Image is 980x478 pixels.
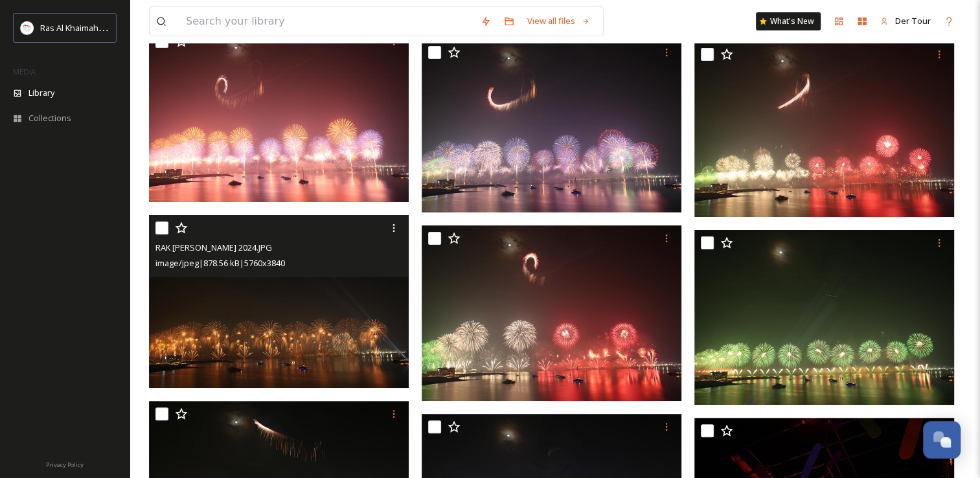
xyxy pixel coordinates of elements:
img: RAK NYE 2024.JPG [694,229,957,405]
a: What's New [756,12,821,30]
input: Search your library [179,7,474,36]
span: MEDIA [13,67,36,76]
img: RAK NYE 2024.JPG [694,41,957,217]
span: Collections [28,112,71,124]
img: RAK NYE 2024.JPG [149,215,409,389]
span: RAK [PERSON_NAME] 2024.JPG [155,242,272,253]
img: RAK NYE 2024.JPG [422,39,681,212]
img: RAK NYE 2024.JPG [149,28,409,202]
a: Privacy Policy [46,456,84,472]
img: Logo_RAKTDA_RGB-01.png [21,21,34,34]
span: Der Tour [895,15,931,27]
a: View all files [521,8,597,34]
button: Open Chat [923,421,961,459]
a: Der Tour [874,8,937,34]
span: image/jpeg | 878.56 kB | 5760 x 3840 [155,257,285,269]
img: RAK NYE 2024.JPG [422,225,685,401]
span: Privacy Policy [46,461,84,469]
span: Library [28,87,54,99]
span: Ras Al Khaimah Tourism Development Authority [40,21,223,34]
